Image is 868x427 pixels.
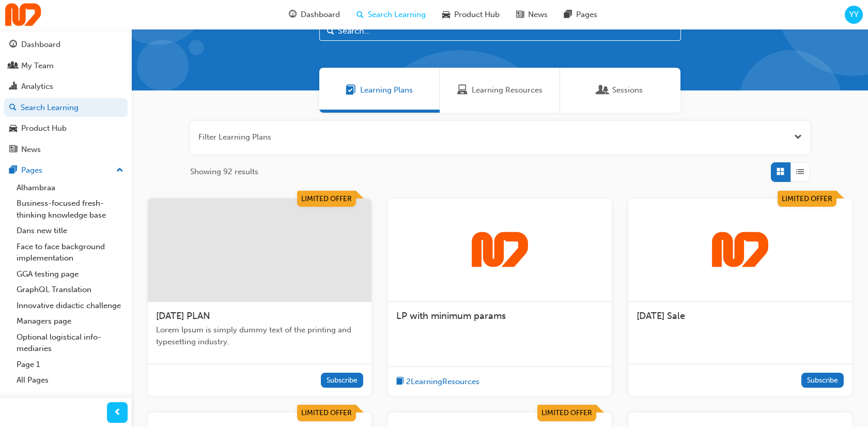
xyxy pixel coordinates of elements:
input: Search... [319,21,681,41]
a: TrakLP with minimum paramsbook-icon2LearningResources [388,199,612,396]
a: Optional logistical info-mediaries [12,329,128,357]
a: Managers page [12,313,128,329]
button: Open the filter [794,131,802,143]
a: Dashboard [4,35,128,54]
span: Learning Resources [457,84,468,96]
span: chart-icon [9,82,17,91]
a: GraphQL Translation [12,282,128,298]
span: Search Learning [368,9,426,21]
div: Pages [21,164,42,176]
a: guage-iconDashboard [281,4,348,25]
button: Subscribe [801,373,844,388]
span: Limited Offer [301,194,352,203]
span: guage-icon [9,40,17,50]
a: Analytics [4,77,128,96]
button: Subscribe [321,373,364,388]
a: My Team [4,56,128,75]
span: search-icon [357,8,364,21]
div: Analytics [21,81,53,93]
span: Dashboard [301,9,340,21]
a: Search Learning [4,98,128,117]
span: Lorem Ipsum is simply dummy text of the printing and typesetting industry. [156,324,363,347]
a: Business-focused fresh-thinking knowledge base [12,195,128,223]
span: [DATE] PLAN [156,310,210,322]
span: Sessions [612,84,643,96]
a: All Pages [12,372,128,388]
img: Trak [712,232,769,268]
span: Grid [777,166,784,178]
span: Limited Offer [301,408,352,417]
span: news-icon [9,145,17,155]
span: Sessions [598,84,608,96]
div: Dashboard [21,39,60,51]
span: pages-icon [9,166,17,175]
span: car-icon [442,8,450,21]
button: DashboardMy TeamAnalyticsSearch LearningProduct HubNews [4,33,128,161]
span: List [796,166,804,178]
span: search-icon [9,103,17,113]
img: Trak [472,232,529,268]
button: Pages [4,161,128,180]
span: Learning Plans [360,84,413,96]
span: prev-icon [114,406,121,419]
span: pages-icon [564,8,572,21]
a: News [4,140,128,159]
span: book-icon [396,375,404,388]
a: search-iconSearch Learning [348,4,434,25]
a: GGA testing page [12,266,128,282]
span: 2 Learning Resources [406,376,479,388]
span: LP with minimum params [396,310,506,322]
a: Product Hub [4,119,128,138]
a: Alhambraa [12,180,128,196]
a: pages-iconPages [556,4,606,25]
button: YY [845,6,863,24]
span: Limited Offer [541,408,592,417]
div: News [21,144,41,156]
a: Page 1 [12,357,128,373]
span: Learning Plans [346,84,356,96]
span: guage-icon [289,8,297,21]
a: Innovative didactic challenge [12,298,128,314]
span: news-icon [516,8,524,21]
a: Learning PlansLearning Plans [319,68,440,113]
button: book-icon2LearningResources [396,375,479,388]
span: Learning Resources [472,84,542,96]
span: News [528,9,548,21]
a: car-iconProduct Hub [434,4,508,25]
span: Product Hub [454,9,500,21]
a: Dans new title [12,223,128,239]
span: [DATE] Sale [637,310,685,322]
img: Trak [5,3,41,26]
a: Face to face background implementation [12,239,128,266]
a: Limited OfferTrak[DATE] SaleSubscribe [628,199,852,396]
a: Limited Offer[DATE] PLANLorem Ipsum is simply dummy text of the printing and typesetting industry... [148,199,371,396]
span: people-icon [9,62,17,71]
div: Product Hub [21,123,67,134]
a: SessionsSessions [560,68,680,113]
span: YY [849,9,859,21]
a: Learning ResourcesLearning Resources [440,68,560,113]
span: Showing 92 results [190,166,258,178]
div: My Team [21,60,54,72]
a: news-iconNews [508,4,556,25]
span: car-icon [9,124,17,133]
span: up-icon [116,164,123,177]
span: Pages [576,9,597,21]
span: Search [327,25,334,37]
span: Limited Offer [782,194,832,203]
